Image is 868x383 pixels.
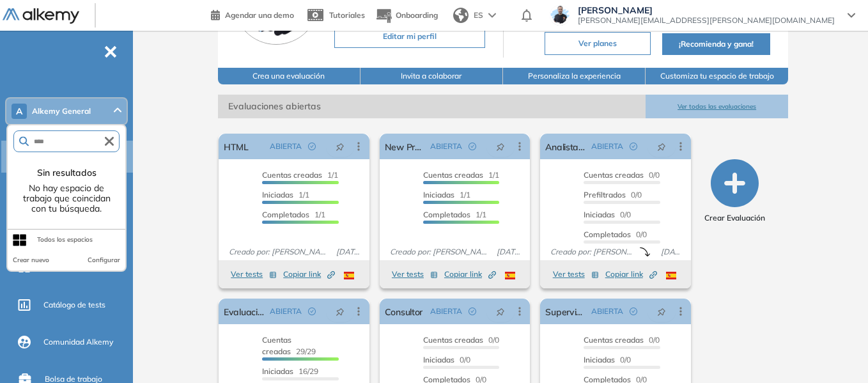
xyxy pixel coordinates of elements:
span: ES [474,10,483,21]
span: 0/0 [584,335,660,345]
a: Analista de Proyecto - OPS SEP [545,134,586,159]
span: 0/0 [584,210,631,219]
span: 29/29 [262,335,316,356]
span: Cuentas creadas [423,335,483,345]
span: Copiar link [605,269,657,280]
button: Crear nuevo [13,255,49,265]
span: Iniciadas [584,210,615,219]
span: pushpin [336,306,345,317]
button: Crea una evaluación [218,68,360,84]
button: Customiza tu espacio de trabajo [646,68,788,84]
span: check-circle [308,143,316,150]
span: Iniciadas [262,366,293,376]
img: Logo [3,8,79,24]
img: arrow [488,13,496,18]
span: Tutoriales [329,10,365,20]
span: ABIERTA [270,141,302,152]
span: 1/1 [262,170,338,180]
span: Cuentas creadas [262,170,322,180]
span: Alkemy General [32,106,91,116]
span: pushpin [336,141,345,152]
span: check-circle [630,143,637,150]
span: 1/1 [423,210,486,219]
span: Creado por: [PERSON_NAME] [385,246,492,258]
p: Sin resultados [18,168,115,178]
button: Copiar link [444,267,496,282]
img: ESP [505,272,515,279]
span: Cuentas creadas [584,170,644,180]
span: 1/1 [262,190,309,199]
span: 0/0 [423,335,499,345]
a: Evaluación final IA Academy | Pomelo [224,299,265,324]
span: 1/1 [423,190,470,199]
button: pushpin [326,136,354,157]
span: Crear Evaluación [704,212,765,224]
button: Copiar link [283,267,335,282]
span: pushpin [657,306,666,317]
span: Iniciadas [423,190,454,199]
span: A [16,106,22,116]
button: Configurar [88,255,120,265]
span: Creado por: [PERSON_NAME] [545,246,639,258]
span: Comunidad Alkemy [43,336,113,348]
span: [DATE] [656,246,686,258]
button: Ver todas las evaluaciones [646,95,788,118]
span: Completados [584,230,631,239]
button: pushpin [326,301,354,322]
span: Cuentas creadas [262,335,291,356]
span: ABIERTA [430,141,462,152]
span: 1/1 [423,170,499,180]
span: check-circle [469,143,476,150]
span: Onboarding [396,10,438,20]
button: Editar mi perfil [334,25,485,48]
a: Supervisor [545,299,586,324]
span: Completados [423,210,470,219]
span: ABIERTA [591,141,623,152]
span: Creado por: [PERSON_NAME] [224,246,331,258]
span: 0/0 [423,355,470,364]
span: ABIERTA [270,306,302,317]
button: ¡Recomienda y gana! [662,33,771,55]
button: Ver planes [545,32,651,55]
span: ABIERTA [430,306,462,317]
iframe: Chat Widget [804,322,868,383]
button: Invita a colaborar [360,68,503,84]
span: [DATE] [331,246,364,258]
button: pushpin [647,136,676,157]
span: [PERSON_NAME] [578,5,835,15]
button: pushpin [486,136,515,157]
span: Cuentas creadas [584,335,644,345]
button: pushpin [647,301,676,322]
img: world [453,8,469,23]
span: ABIERTA [591,306,623,317]
button: Copiar link [605,267,657,282]
img: ESP [666,272,676,279]
span: 0/0 [584,190,642,199]
button: Crear Evaluación [704,159,765,224]
span: 0/0 [584,170,660,180]
span: 16/29 [262,366,318,376]
span: pushpin [496,141,505,152]
span: Copiar link [444,269,496,280]
div: Widget de chat [804,322,868,383]
button: Ver tests [553,267,599,282]
a: New Programming [385,134,426,159]
span: pushpin [657,141,666,152]
button: Ver tests [231,267,277,282]
span: Iniciadas [584,355,615,364]
span: check-circle [308,308,316,315]
a: Agendar una demo [211,6,294,22]
span: 0/0 [584,230,647,239]
span: Copiar link [283,269,335,280]
a: Consultor [385,299,423,324]
span: pushpin [496,306,505,317]
button: pushpin [486,301,515,322]
span: check-circle [469,308,476,315]
button: Personaliza la experiencia [503,68,646,84]
span: 0/0 [584,355,631,364]
button: Ver tests [392,267,438,282]
a: HTML [224,134,249,159]
div: Todos los espacios [37,235,93,245]
span: check-circle [630,308,637,315]
span: Iniciadas [423,355,454,364]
